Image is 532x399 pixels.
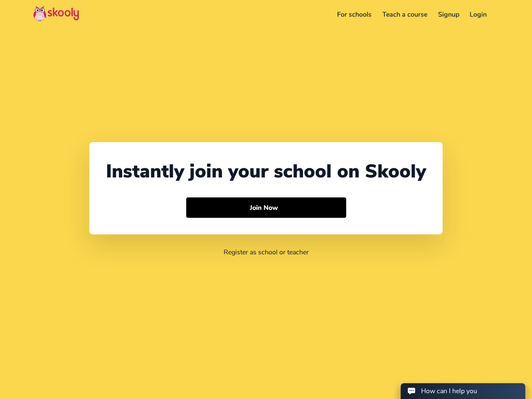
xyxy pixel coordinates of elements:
[332,8,377,21] a: For schools
[433,8,465,21] a: Signup
[464,8,492,21] a: Login
[377,8,433,21] a: Teach a course
[106,159,426,184] div: Instantly join your school on Skooly
[186,197,346,218] button: Join Now
[224,248,309,257] a: Register as school or teacher
[33,5,79,22] img: Skooly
